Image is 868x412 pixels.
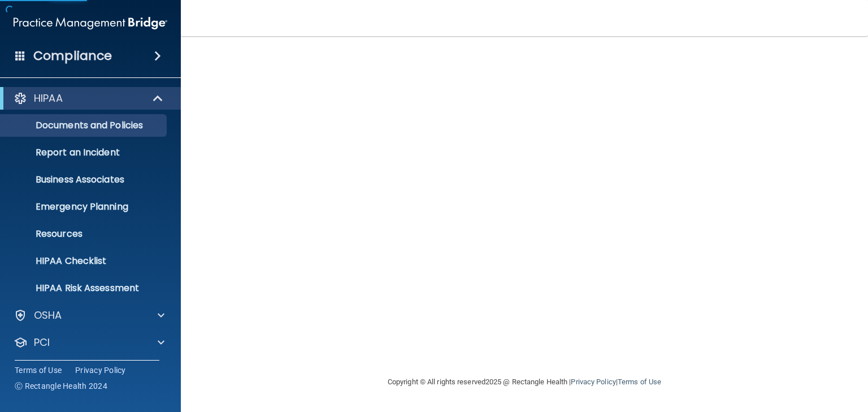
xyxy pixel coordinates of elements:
[618,378,661,386] a: Terms of Use
[14,92,164,105] a: HIPAA
[571,378,615,386] a: Privacy Policy
[7,201,162,212] p: Emergency Planning
[34,92,63,105] p: HIPAA
[14,12,167,34] img: PMB logo
[75,365,126,376] a: Privacy Policy
[15,365,62,376] a: Terms of Use
[7,120,162,131] p: Documents and Policies
[34,336,50,349] p: PCI
[318,364,731,400] div: Copyright © All rights reserved 2025 @ Rectangle Health | |
[7,147,162,158] p: Report an Incident
[7,255,162,267] p: HIPAA Checklist
[33,48,112,64] h4: Compliance
[14,309,164,322] a: OSHA
[7,228,162,240] p: Resources
[7,283,162,294] p: HIPAA Risk Assessment
[7,174,162,185] p: Business Associates
[34,309,62,322] p: OSHA
[15,380,107,392] span: Ⓒ Rectangle Health 2024
[14,336,164,349] a: PCI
